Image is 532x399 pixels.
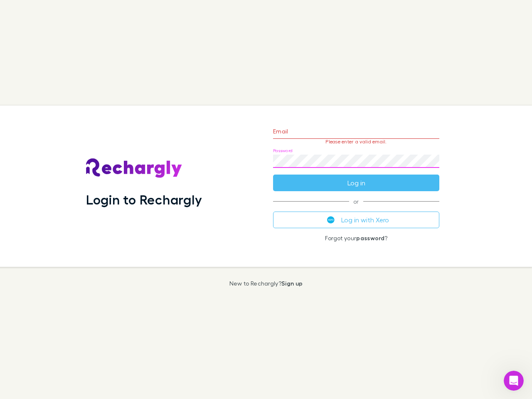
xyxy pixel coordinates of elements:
[281,280,303,287] a: Sign up
[273,201,439,202] span: or
[273,139,439,145] p: Please enter a valid email.
[86,192,202,207] h1: Login to Rechargly
[273,148,293,154] label: Password
[504,371,524,391] iframe: Intercom live chat
[229,280,303,287] p: New to Rechargly?
[273,235,439,241] p: Forgot your ?
[86,158,182,178] img: Rechargly's Logo
[327,216,335,224] img: Xero's logo
[273,175,439,191] button: Log in
[273,212,439,228] button: Log in with Xero
[356,234,384,241] a: password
